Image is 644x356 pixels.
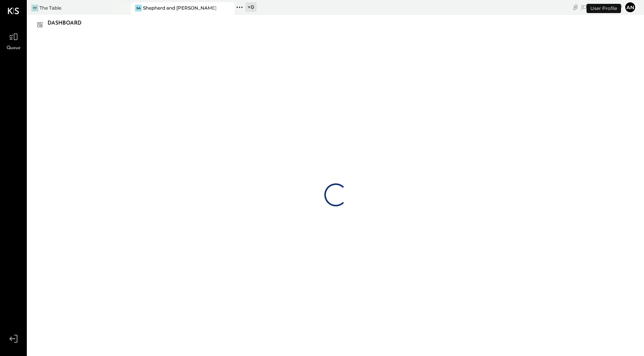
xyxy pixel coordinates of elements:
div: copy link [572,3,579,11]
div: User Profile [586,4,621,13]
div: Sa [135,5,142,12]
div: + 0 [245,2,256,12]
div: [DATE] [581,3,622,11]
div: TT [31,5,38,12]
span: Queue [7,45,21,52]
button: an [624,1,636,13]
div: Dashboard [48,17,89,30]
div: Shepherd and [PERSON_NAME] [143,5,217,11]
a: Queue [0,30,26,52]
div: The Table [39,5,61,11]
